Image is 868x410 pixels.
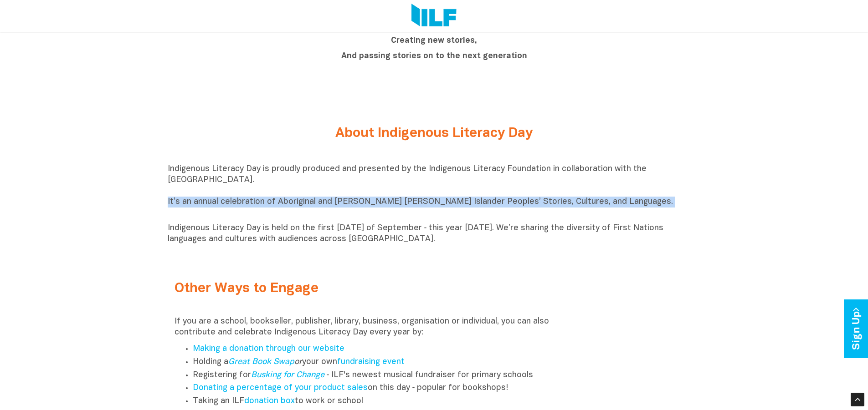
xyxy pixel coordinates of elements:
[851,393,864,406] div: Scroll Back to Top
[193,345,344,353] a: Making a donation through our website
[193,356,561,369] li: Holding a your own
[341,52,527,60] b: And passing stories on to the next generation
[193,395,561,408] li: Taking an ILF to work or school
[411,4,457,28] img: Logo
[193,384,368,392] a: Donating a percentage of your product sales
[391,37,477,45] b: Creating new stories,
[263,126,605,141] h2: About Indigenous Literacy Day
[337,358,405,366] a: fundraising event
[175,281,561,296] h2: Other Ways to Engage
[251,371,324,379] a: Busking for Change
[193,382,561,395] li: on this day ‑ popular for bookshops!
[168,223,701,245] p: Indigenous Literacy Day is held on the first [DATE] of September ‑ this year [DATE]. We’re sharin...
[228,358,294,366] a: Great Book Swap
[193,369,561,382] li: Registering for ‑ ILF's newest musical fundraiser for primary schools
[228,358,302,366] em: or
[244,397,295,405] a: donation box
[175,316,561,338] p: If you are a school, bookseller, publisher, library, business, organisation or individual, you ca...
[168,164,701,218] p: Indigenous Literacy Day is proudly produced and presented by the Indigenous Literacy Foundation i...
